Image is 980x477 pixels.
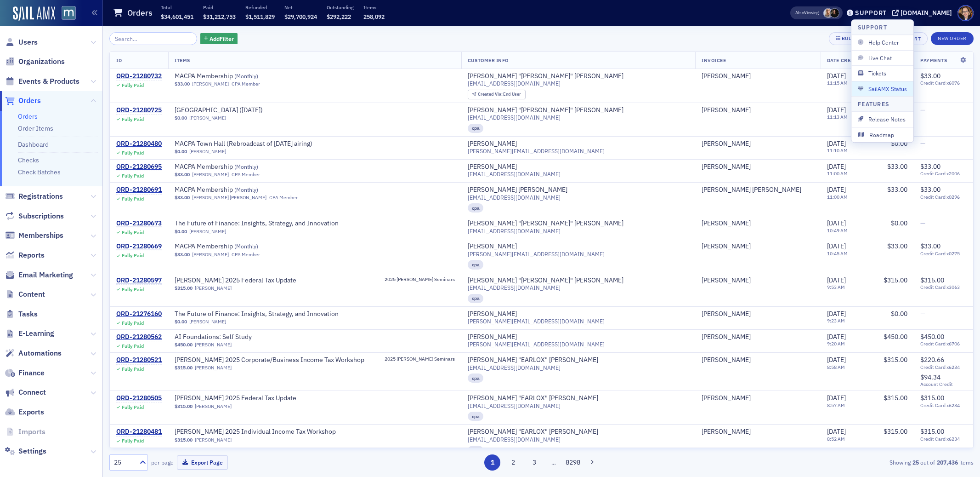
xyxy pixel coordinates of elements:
[18,57,65,67] span: Organizations
[175,149,187,155] span: $0.00
[234,72,258,80] span: ( Monthly )
[858,131,907,139] span: Roadmap
[192,172,229,178] a: [PERSON_NAME]
[175,172,190,178] span: $33.00
[5,191,63,201] a: Registrations
[702,106,751,115] a: [PERSON_NAME]
[468,171,561,178] span: [EMAIL_ADDRESS][DOMAIN_NAME]
[702,394,751,402] a: [PERSON_NAME]
[175,229,187,235] span: $0.00
[891,139,907,148] span: $0.00
[18,250,45,260] span: Reports
[385,356,455,365] a: 2025 [PERSON_NAME] Seminars
[827,114,848,120] time: 11:13 AM
[858,69,907,77] span: Tickets
[702,310,751,318] a: [PERSON_NAME]
[702,106,814,115] span: Bud Wallace
[284,4,317,11] p: Net
[116,219,162,228] a: ORD-21280673
[795,10,819,16] span: Viewing
[827,72,846,80] span: [DATE]
[116,163,162,171] div: ORD-21280695
[18,156,39,164] a: Checks
[5,57,65,67] a: Organizations
[931,34,974,42] a: New Order
[920,242,940,250] span: $33.00
[189,319,226,325] a: [PERSON_NAME]
[116,310,162,318] a: ORD-21276160
[122,82,144,88] div: Fully Paid
[484,454,500,471] button: 1
[232,172,260,178] div: CPA Member
[827,276,846,284] span: [DATE]
[858,23,887,31] h4: Support
[55,6,76,22] a: View Homepage
[175,57,190,63] span: Items
[702,219,751,228] a: [PERSON_NAME]
[116,242,162,251] a: ORD-21280669
[468,310,517,318] div: [PERSON_NAME]
[175,394,296,402] a: [PERSON_NAME] 2025 Federal Tax Update
[702,356,751,364] div: [PERSON_NAME]
[210,34,234,43] span: Add Filter
[175,140,312,148] a: MACPA Town Hall (Rebroadcast of [DATE] airing)
[702,186,814,194] span: Sharon Peters Martin
[468,140,517,148] a: [PERSON_NAME]
[5,211,64,221] a: Subscriptions
[5,289,45,299] a: Content
[702,242,751,251] a: [PERSON_NAME]
[478,92,521,97] div: End User
[203,4,236,11] p: Paid
[116,72,162,80] div: ORD-21280732
[327,13,351,20] span: $292,222
[175,163,290,171] a: MACPA Membership (Monthly)
[5,348,62,358] a: Automations
[116,394,162,402] div: ORD-21280505
[18,168,61,176] a: Check Batches
[327,4,354,11] p: Outstanding
[851,50,913,65] button: Live Chat
[526,454,542,471] button: 3
[232,252,260,258] div: CPA Member
[468,333,517,341] a: [PERSON_NAME]
[385,276,455,282] span: 2025 [PERSON_NAME] Seminars
[195,437,232,443] a: [PERSON_NAME]
[192,252,229,258] a: [PERSON_NAME]
[116,106,162,115] a: ORD-21280725
[827,106,846,114] span: [DATE]
[702,163,814,171] span: Sook Seo
[891,219,907,227] span: $0.00
[109,32,197,45] input: Search…
[920,251,967,257] span: Credit Card x0275
[175,252,190,258] span: $33.00
[702,276,751,285] a: [PERSON_NAME]
[175,276,296,285] a: [PERSON_NAME] 2025 Federal Tax Update
[468,219,623,228] div: [PERSON_NAME] "[PERSON_NAME]" [PERSON_NAME]
[189,149,226,155] a: [PERSON_NAME]
[175,242,290,251] span: MACPA Membership
[5,270,73,280] a: Email Marketing
[195,285,232,291] a: [PERSON_NAME]
[234,242,258,250] span: ( Monthly )
[829,32,884,45] button: Bulk Actions
[122,230,144,236] div: Fully Paid
[468,90,526,99] div: Created Via: End User
[920,276,944,284] span: $315.00
[116,186,162,194] a: ORD-21280691
[175,195,190,201] span: $33.00
[269,195,298,201] div: CPA Member
[468,228,561,235] span: [EMAIL_ADDRESS][DOMAIN_NAME]
[468,428,598,436] a: [PERSON_NAME] "EARLOX" [PERSON_NAME]
[827,250,848,257] time: 10:45 AM
[385,276,455,285] a: 2025 [PERSON_NAME] Seminars
[18,96,41,106] span: Orders
[702,72,814,80] span: Steve Hyde
[468,394,598,402] div: [PERSON_NAME] "EARLOX" [PERSON_NAME]
[18,368,45,378] span: Finance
